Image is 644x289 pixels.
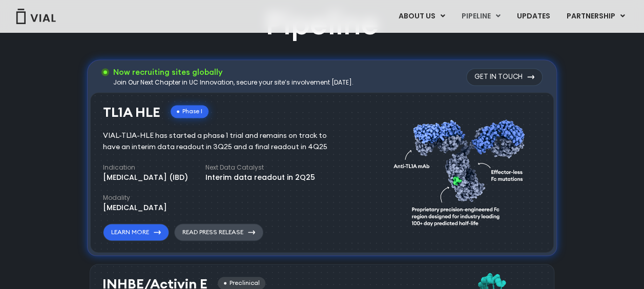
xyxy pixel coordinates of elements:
[466,68,543,86] a: Get in touch
[103,172,188,183] div: [MEDICAL_DATA] (IBD)
[174,223,263,241] a: Read Press Release
[453,8,508,25] a: PIPELINEMenu Toggle
[103,130,342,153] div: VIAL-TL1A-HLE has started a phase 1 trial and remains on track to have an interim data readout in...
[113,78,354,87] div: Join Our Next Chapter in UC Innovation, secure your site’s involvement [DATE].
[393,100,531,241] img: TL1A antibody diagram.
[103,105,160,120] h3: TL1A HLE
[558,8,633,25] a: PARTNERSHIPMenu Toggle
[103,163,188,172] h4: Indication
[390,8,453,25] a: ABOUT USMenu Toggle
[103,193,167,202] h4: Modality
[103,202,167,213] div: [MEDICAL_DATA]
[15,9,56,24] img: Vial Logo
[205,163,315,172] h4: Next Data Catalyst
[103,223,169,241] a: Learn More
[509,8,558,25] a: UPDATES
[205,172,315,183] div: Interim data readout in 2Q25
[113,67,354,78] h3: Now recruiting sites globally
[171,105,209,118] div: Phase I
